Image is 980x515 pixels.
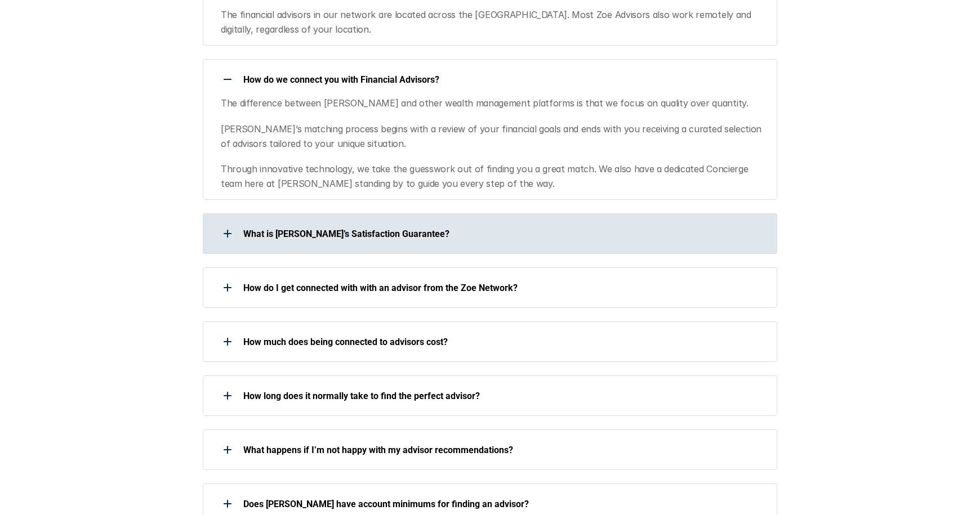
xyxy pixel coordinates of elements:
p: The financial advisors in our network are located across the [GEOGRAPHIC_DATA]. Most Zoe Advisors... [221,8,764,37]
p: Through innovative technology, we take the guesswork out of finding you a great match. We also ha... [221,162,764,191]
p: What happens if I’m not happy with my advisor recommendations? [243,445,763,455]
p: How do we connect you with Financial Advisors? [243,74,763,85]
p: What is [PERSON_NAME]’s Satisfaction Guarantee? [243,229,763,239]
p: [PERSON_NAME]’s matching process begins with a review of your financial goals and ends with you r... [221,122,764,151]
p: How long does it normally take to find the perfect advisor? [243,391,763,401]
p: How much does being connected to advisors cost? [243,337,763,347]
p: How do I get connected with with an advisor from the Zoe Network? [243,283,763,293]
p: Does [PERSON_NAME] have account minimums for finding an advisor? [243,499,763,509]
p: The difference between [PERSON_NAME] and other wealth management platforms is that we focus on qu... [221,96,764,111]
